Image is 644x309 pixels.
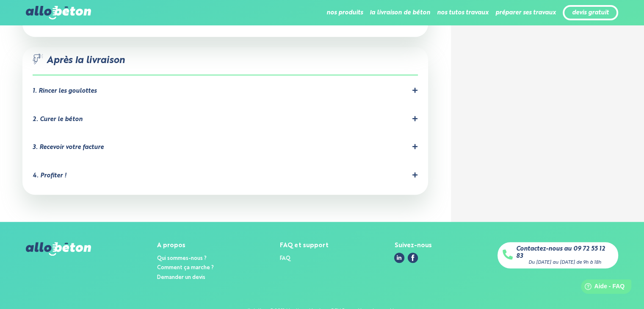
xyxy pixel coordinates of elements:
div: Après la livraison [33,54,418,75]
img: allobéton [26,242,91,256]
div: 1. Rincer les goulottes [33,88,97,95]
div: Suivez-nous [394,242,431,249]
a: Contactez-nous au 09 72 55 12 83 [516,246,613,259]
li: la livraison de béton [370,3,430,23]
div: 4. Profiter ! [33,172,66,179]
li: préparer ses travaux [495,3,556,23]
a: Comment ça marche ? [157,265,214,270]
div: 2. Curer le béton [33,116,83,123]
div: 3. Recevoir votre facture [33,144,104,151]
li: nos produits [326,3,363,23]
div: Du [DATE] au [DATE] de 9h à 18h [528,260,601,265]
img: allobéton [26,6,91,19]
iframe: Help widget launcher [569,276,635,300]
a: FAQ [280,256,290,261]
div: FAQ et support [280,242,329,249]
a: Qui sommes-nous ? [157,256,207,261]
div: A propos [157,242,214,249]
a: Demander un devis [157,275,205,280]
a: devis gratuit [572,9,609,17]
li: nos tutos travaux [437,3,489,23]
